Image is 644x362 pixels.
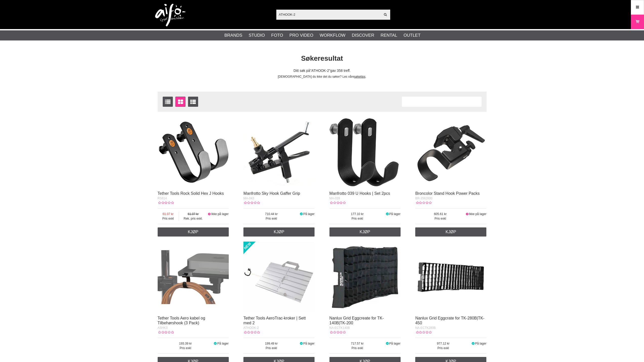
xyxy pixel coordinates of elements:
img: Nanlux Grid Eggcreate for TK-140B|TK-200 [329,242,401,313]
span: 199.49 [243,341,299,346]
span: Ditt søk på gav 358 treff. [294,69,351,73]
span: Pris exkl [243,346,299,350]
input: Søk etter produkter ... [276,11,381,18]
a: Nanlux Grid Eggcreate for TK-140B|TK-200 [329,316,384,325]
span: ASHK3 [158,326,168,330]
span: 717.57 [329,341,385,346]
span: 977.12 [415,341,471,346]
span: Rek. pris exkl. [179,216,207,221]
a: Rental [381,32,397,39]
div: Kundevurdering: 0 [158,201,174,205]
div: Kundevurdering: 0 [158,330,174,335]
a: Foto [271,32,283,39]
a: Tether Tools AeroTrac-kroker | Sett med 2 [243,316,306,325]
h1: Søkeresultat [154,54,490,63]
a: Tether Tools Aero kabel og Tilbehørshook (3 Pack) [158,316,205,325]
a: Nanlux Grid Eggcrate for TK-280B|TK-450 [415,316,484,325]
a: Outlet [404,32,421,39]
span: 193.39 [158,341,214,346]
span: På lager [389,342,401,345]
span: MA-043 [243,197,254,200]
img: Broncolor Stand Hook Power Packs [415,117,486,188]
span: Pris exkl [329,216,385,221]
span: NA-ECTK280B [415,326,436,330]
img: logo.png [155,4,185,27]
a: Vis liste [163,97,173,107]
a: søketips [354,75,365,78]
span: . [365,75,366,78]
a: Kjøp [243,227,315,237]
i: På lager [299,342,303,345]
span: NA-ECTK140B [329,326,350,330]
a: Vindusvisning [175,97,185,107]
img: Manfrotto 039 U Hooks | Set 2pcs [329,117,401,188]
span: På lager [303,342,315,345]
i: Ikke på lager [207,212,211,216]
span: ATHOOK-2 [243,326,259,330]
span: RS614 [158,197,167,200]
img: Manfrotto Sky Hook Gaffer Grip [243,117,315,188]
a: Discover [352,32,374,39]
span: Pris exkl [158,346,214,350]
i: På lager [385,212,389,216]
img: Tether Tools AeroTrac-kroker | Sett med 2 [243,242,315,313]
span: ATHOOK-2 [310,69,330,73]
span: 605.61 [415,212,465,216]
span: Pris exkl [415,216,465,221]
a: Manfrotto Sky Hook Gaffer Grip [243,191,300,196]
span: På lager [475,342,486,345]
a: Workflow [320,32,345,39]
span: 710.44 [243,212,299,216]
a: Kjøp [158,227,229,237]
span: Pris exkl [158,216,179,221]
span: 61.07 [158,212,179,216]
a: Manfrotto 039 U Hooks | Set 2pcs [329,191,390,196]
span: 177.10 [329,212,385,216]
span: På lager [217,342,229,345]
a: Kjøp [329,227,401,237]
div: Kundevurdering: 0 [329,330,346,335]
i: På lager [471,342,475,345]
div: Kundevurdering: 0 [415,330,431,335]
span: På lager [303,212,315,216]
a: Pro Video [289,32,313,39]
span: Pris exkl [243,216,299,221]
a: Broncolor Stand Hook Power Packs [415,191,480,196]
img: Nanlux Grid Eggcrate for TK-280B|TK-450 [415,242,486,313]
img: Tether Tools Aero kabel og Tilbehørshook (3 Pack) [158,242,229,313]
div: Kundevurdering: 0 [243,330,260,335]
i: På lager [213,342,217,345]
a: Tether Tools Rock Solid Hex J Hooks [158,191,224,196]
a: Brands [224,32,242,39]
span: BR-3562600 [415,197,432,200]
span: [DEMOGRAPHIC_DATA] du ikke det du søker? Les våre [278,75,354,78]
div: Kundevurdering: 0 [329,201,346,205]
span: Ikke på lager [211,212,229,216]
i: På lager [299,212,303,216]
a: Kjøp [415,227,486,237]
span: Pris exkl [329,346,385,350]
span: Pris exkl [415,346,471,350]
span: På lager [389,212,401,216]
a: Studio [249,32,265,39]
i: Ikke på lager [465,212,469,216]
i: På lager [385,342,389,345]
span: 61.07 [179,212,207,216]
div: Kundevurdering: 0 [243,201,260,205]
a: Utvidet liste [188,97,198,107]
span: Ikke på lager [469,212,486,216]
span: MA-039 [329,197,340,200]
img: Tether Tools Rock Solid Hex J Hooks [158,117,229,188]
div: Kundevurdering: 0 [415,201,431,205]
